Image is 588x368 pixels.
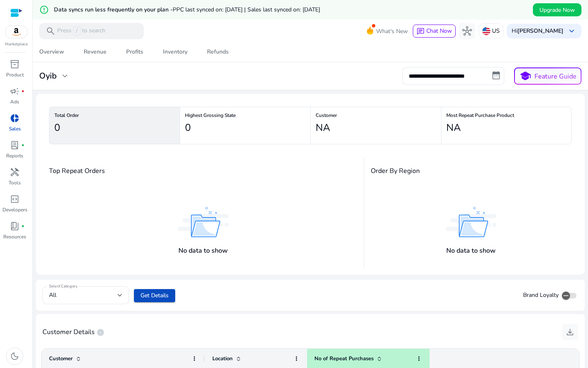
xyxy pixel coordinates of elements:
[21,144,24,147] span: fiber_manual_record
[134,289,175,302] button: Get Details
[539,6,575,14] span: Upgrade Now
[9,125,21,132] p: Sales
[126,49,143,55] div: Profits
[185,122,191,134] h2: 0
[185,114,305,116] h6: Highest Grossing State
[10,59,20,69] span: inventory_2
[49,283,78,289] mat-label: Select Category
[57,27,105,36] p: Press to search
[10,98,19,105] p: Ads
[316,114,436,116] h6: Customer
[314,355,374,362] span: No of Repeat Purchases
[9,179,21,186] p: Tools
[2,206,27,213] p: Developers
[10,221,20,231] span: book_4
[446,122,461,134] h2: NA
[39,5,49,15] mat-icon: error_outline
[535,72,577,81] p: Feature Guide
[173,6,320,13] span: PPC last synced on: [DATE] | Sales last synced on: [DATE]
[10,167,20,177] span: handyman
[49,355,73,362] span: Customer
[84,49,107,55] div: Revenue
[10,194,20,204] span: code_blocks
[462,26,472,36] span: hub
[316,122,330,134] h2: NA
[60,71,70,81] span: expand_more
[10,140,20,150] span: lab_profile
[3,233,26,240] p: Resources
[517,27,563,35] b: [PERSON_NAME]
[492,24,500,38] p: US
[565,327,575,337] span: download
[10,351,20,361] span: dark_mode
[178,207,229,238] img: no_data_found.svg
[54,122,60,134] h2: 0
[49,167,105,175] h4: Top Repeat Orders
[562,324,578,340] button: download
[212,355,233,362] span: Location
[6,152,23,159] p: Reports
[567,26,577,36] span: keyboard_arrow_down
[207,49,229,55] div: Refunds
[54,114,175,116] h6: Total Order
[54,7,320,13] h5: Data syncs run less frequently on your plan -
[5,26,27,38] img: amazon.svg
[140,291,169,300] span: Get Details
[163,49,187,55] div: Inventory
[21,224,24,228] span: fiber_manual_record
[376,24,408,38] span: What's New
[49,291,56,299] span: All
[42,328,105,337] h4: Customer Details
[459,23,475,39] button: hub
[445,207,497,238] img: no_data_found.svg
[73,27,80,36] span: /
[371,167,420,175] h4: Order By Region
[519,70,531,82] span: school
[6,71,24,79] p: Product
[39,49,64,55] div: Overview
[5,41,28,47] p: Marketplace
[514,67,581,85] button: schoolFeature Guide
[426,27,452,35] span: Chat Now
[10,113,20,123] span: donut_small
[10,86,20,96] span: campaign
[46,26,56,36] span: search
[533,3,581,16] button: Upgrade Now
[512,28,563,34] p: Hi
[523,291,559,299] span: Brand Loyalty
[446,114,566,116] h6: Most Repeat Purchase Product
[416,27,425,36] span: chat
[39,71,57,81] h3: Oyib
[482,27,490,35] img: us.svg
[446,247,496,255] h4: No data to show
[178,247,228,255] h4: No data to show
[21,90,24,93] span: fiber_manual_record
[413,25,456,38] button: chatChat Now
[96,328,105,337] span: info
